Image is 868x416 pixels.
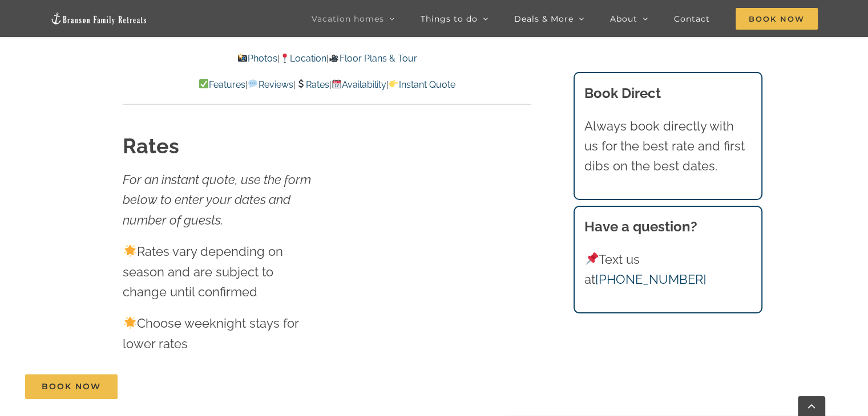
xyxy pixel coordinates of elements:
[332,79,386,90] a: Availability
[124,316,136,329] img: 🌟
[238,54,247,63] img: 📸
[123,51,531,66] p: | |
[421,15,478,23] span: Things to do
[329,53,417,64] a: Floor Plans & Tour
[123,78,531,92] p: | | | |
[25,374,118,399] a: Book Now
[248,79,293,90] a: Reviews
[50,12,147,25] img: Branson Family Retreats Logo
[237,53,277,64] a: Photos
[389,79,455,90] a: Instant Quote
[332,79,341,88] img: 📆
[312,15,384,23] span: Vacation homes
[123,172,311,227] em: For an instant quote, use the form below to enter your dates and number of guests.
[586,252,598,265] img: 📌
[124,244,136,257] img: 🌟
[123,134,179,158] strong: Rates
[514,15,574,23] span: Deals & More
[595,272,706,287] a: [PHONE_NUMBER]
[123,313,319,353] p: Choose weeknight stays for lower rates
[329,54,338,63] img: 🎥
[584,217,751,237] h3: Have a question?
[389,79,398,88] img: 👉
[296,79,329,90] a: Rates
[42,382,101,391] span: Book Now
[584,116,751,177] p: Always book directly with us for the best rate and first dibs on the best dates.
[584,83,751,104] h3: Book Direct
[280,54,289,63] img: 📍
[199,79,208,88] img: ✅
[248,79,257,88] img: 💬
[674,15,710,23] span: Contact
[296,79,305,88] img: 💲
[280,53,326,64] a: Location
[584,250,751,289] p: Text us at
[610,15,637,23] span: About
[199,79,245,90] a: Features
[736,8,818,30] span: Book Now
[123,242,319,302] p: Rates vary depending on season and are subject to change until confirmed
[336,132,532,391] iframe: Mini Pearl - Multiple Month Calendar Widget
